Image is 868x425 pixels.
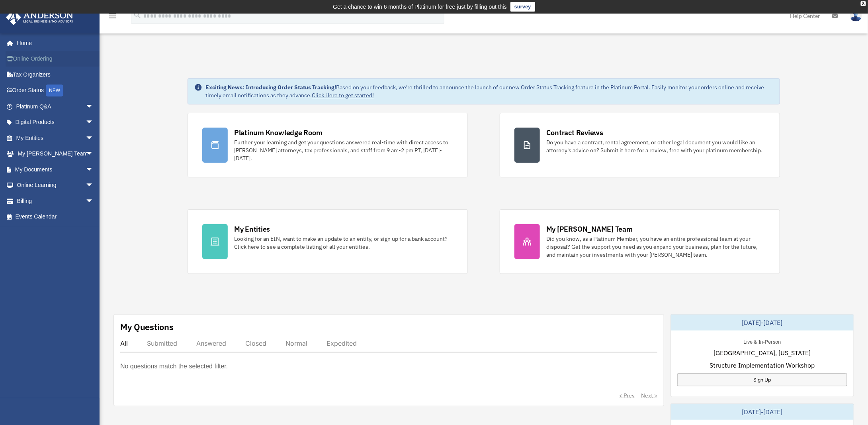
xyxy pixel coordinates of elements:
div: Expedited [326,339,357,347]
span: arrow_drop_down [86,161,102,178]
span: arrow_drop_down [86,146,102,162]
span: arrow_drop_down [86,177,102,194]
div: My Questions [120,321,174,333]
a: Contract Reviews Do you have a contract, rental agreement, or other legal document you would like... [500,113,780,177]
div: My [PERSON_NAME] Team [546,224,633,234]
div: Normal [285,339,307,347]
i: search [133,11,142,20]
a: Order StatusNEW [6,83,106,99]
div: Live & In-Person [737,337,788,345]
div: Do you have a contract, rental agreement, or other legal document you would like an attorney's ad... [546,138,765,154]
a: Online Learningarrow_drop_down [6,177,106,193]
a: Billingarrow_drop_down [6,193,106,209]
span: arrow_drop_down [86,130,102,146]
img: Anderson Advisors Platinum Portal [4,10,76,25]
a: Home [6,35,102,51]
div: All [120,339,128,347]
div: close [861,1,866,6]
span: arrow_drop_down [86,98,102,115]
a: Online Ordering [6,51,106,67]
i: menu [108,11,117,21]
a: Events Calendar [6,209,106,225]
strong: Exciting News: Introducing Order Status Tracking! [205,84,336,91]
a: Click Here to get started! [312,92,374,99]
a: My Documentsarrow_drop_down [6,161,106,177]
div: Further your learning and get your questions answered real-time with direct access to [PERSON_NAM... [234,138,453,162]
a: My Entities Looking for an EIN, want to make an update to an entity, or sign up for a bank accoun... [188,209,468,274]
div: My Entities [234,224,270,234]
div: [DATE]-[DATE] [671,315,854,331]
div: Based on your feedback, we're thrilled to announce the launch of our new Order Status Tracking fe... [205,83,773,99]
img: User Pic [850,10,862,22]
a: Tax Organizers [6,67,106,83]
a: My [PERSON_NAME] Teamarrow_drop_down [6,146,106,162]
div: Submitted [147,339,177,347]
div: Contract Reviews [546,128,603,138]
a: Platinum Knowledge Room Further your learning and get your questions answered real-time with dire... [188,113,468,177]
span: [GEOGRAPHIC_DATA], [US_STATE] [714,348,811,358]
div: Did you know, as a Platinum Member, you have an entire professional team at your disposal? Get th... [546,235,765,259]
span: arrow_drop_down [86,193,102,209]
a: My [PERSON_NAME] Team Did you know, as a Platinum Member, you have an entire professional team at... [500,209,780,274]
span: arrow_drop_down [86,114,102,131]
div: Looking for an EIN, want to make an update to an entity, or sign up for a bank account? Click her... [234,235,453,251]
div: Answered [196,339,226,347]
a: Sign Up [677,373,847,386]
div: Closed [245,339,266,347]
a: survey [510,2,535,12]
div: NEW [46,85,63,96]
a: My Entitiesarrow_drop_down [6,130,106,146]
p: No questions match the selected filter. [120,361,228,372]
span: Structure Implementation Workshop [710,360,815,370]
a: Platinum Q&Aarrow_drop_down [6,98,106,114]
a: Digital Productsarrow_drop_down [6,114,106,130]
a: menu [108,14,117,21]
div: Get a chance to win 6 months of Platinum for free just by filling out this [333,2,507,12]
div: Platinum Knowledge Room [234,128,323,138]
div: [DATE]-[DATE] [671,404,854,420]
